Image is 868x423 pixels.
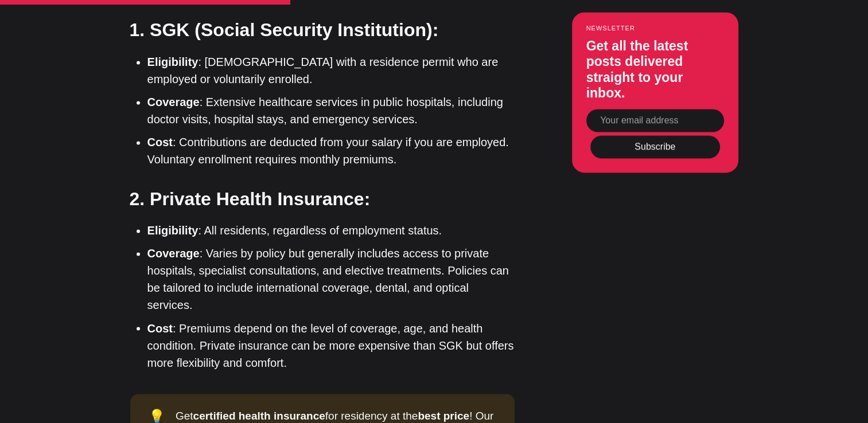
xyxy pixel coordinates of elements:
h3: 1. SGK (Social Security Institution): [130,17,514,43]
li: : Extensive healthcare services in public hospitals, including doctor visits, hospital stays, and... [147,93,515,128]
strong: Cost [147,322,173,334]
strong: Coverage [147,96,200,108]
h3: Get all the latest posts delivered straight to your inbox. [586,38,724,101]
strong: Eligibility [147,224,198,237]
input: Your email address [586,109,724,132]
li: : Varies by policy but generally includes access to private hospitals, specialist consultations, ... [147,245,515,314]
h3: 2. Private Health Insurance: [130,186,514,212]
button: Subscribe [590,136,720,159]
strong: Cost [147,136,173,148]
li: : All residents, regardless of employment status. [147,222,515,239]
li: : Contributions are deducted from your salary if you are employed. Voluntary enrollment requires ... [147,134,515,168]
li: : [DEMOGRAPHIC_DATA] with a residence permit who are employed or voluntarily enrolled. [147,53,515,88]
strong: certified health insurance [193,409,325,421]
small: Newsletter [586,25,724,32]
strong: Eligibility [147,56,198,68]
strong: Coverage [147,247,200,260]
strong: best price [418,409,469,421]
li: : Premiums depend on the level of coverage, age, and health condition. Private insurance can be m... [147,319,515,371]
